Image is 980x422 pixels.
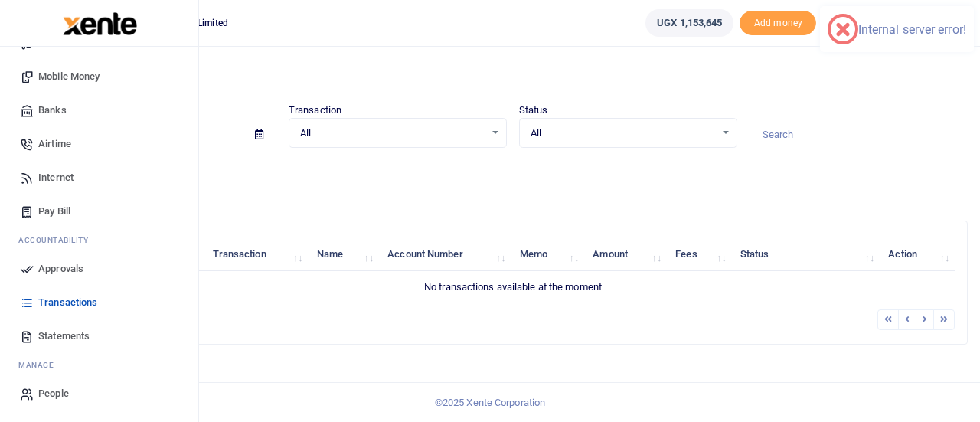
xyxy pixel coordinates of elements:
[38,295,97,310] span: Transactions
[12,127,186,161] a: Airtime
[732,238,880,271] th: Status: activate to sort column ascending
[12,319,186,353] a: Statements
[63,12,137,35] img: logo-large
[61,17,137,28] a: logo-small logo-large logo-large
[511,238,584,271] th: Memo: activate to sort column ascending
[58,166,968,182] p: Download
[38,170,73,185] span: Internet
[858,22,966,37] div: Internal server error!
[12,195,186,228] a: Pay Bill
[204,238,308,271] th: Transaction: activate to sort column ascending
[519,103,548,118] label: Status
[379,238,511,271] th: Account Number: activate to sort column ascending
[12,228,186,252] li: Ac
[30,234,88,246] span: countability
[308,238,379,271] th: Name: activate to sort column ascending
[740,11,816,36] li: Toup your wallet
[880,238,955,271] th: Action: activate to sort column ascending
[38,103,67,118] span: Banks
[740,16,816,28] a: Add money
[71,271,955,303] td: No transactions available at the moment
[26,359,54,371] span: anage
[71,308,433,332] div: Showing 0 to 0 of 0 entries
[38,204,70,219] span: Pay Bill
[667,238,732,271] th: Fees: activate to sort column ascending
[531,126,715,141] span: All
[12,286,186,319] a: Transactions
[12,93,186,127] a: Banks
[750,122,968,148] input: Search
[38,69,100,84] span: Mobile Money
[12,353,186,377] li: M
[38,386,69,401] span: People
[58,66,968,83] h4: Transactions
[38,261,83,276] span: Approvals
[657,15,722,31] span: UGX 1,153,645
[12,161,186,195] a: Internet
[12,252,186,286] a: Approvals
[300,126,485,141] span: All
[38,329,90,344] span: Statements
[645,9,733,37] a: UGX 1,153,645
[639,9,740,37] li: Wallet ballance
[289,103,341,118] label: Transaction
[740,11,816,36] span: Add money
[584,238,667,271] th: Amount: activate to sort column ascending
[12,60,186,93] a: Mobile Money
[12,377,186,411] a: People
[38,136,71,152] span: Airtime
